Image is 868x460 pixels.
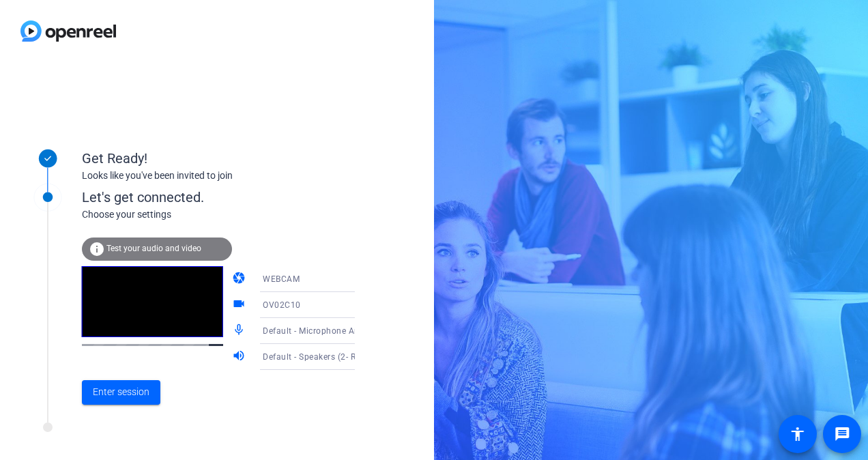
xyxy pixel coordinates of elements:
span: Default - Microphone Array (2- Realtek(R) Audio) [263,325,454,336]
mat-icon: info [89,241,105,257]
mat-icon: camera [232,271,248,287]
mat-icon: volume_up [232,349,248,365]
span: OV02C10 [263,300,301,310]
button: Enter session [82,380,160,405]
mat-icon: mic_none [232,323,248,339]
span: WEBCAM [263,274,300,284]
span: Enter session [93,385,149,399]
div: Choose your settings [82,207,383,222]
mat-icon: videocam [232,297,248,313]
mat-icon: message [834,426,850,442]
div: Looks like you've been invited to join [82,169,355,183]
div: Let's get connected. [82,187,383,207]
span: Default - Speakers (2- Realtek(R) Audio) [263,351,420,362]
div: Get Ready! [82,148,355,169]
mat-icon: accessibility [790,426,806,442]
span: Test your audio and video [106,244,201,253]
